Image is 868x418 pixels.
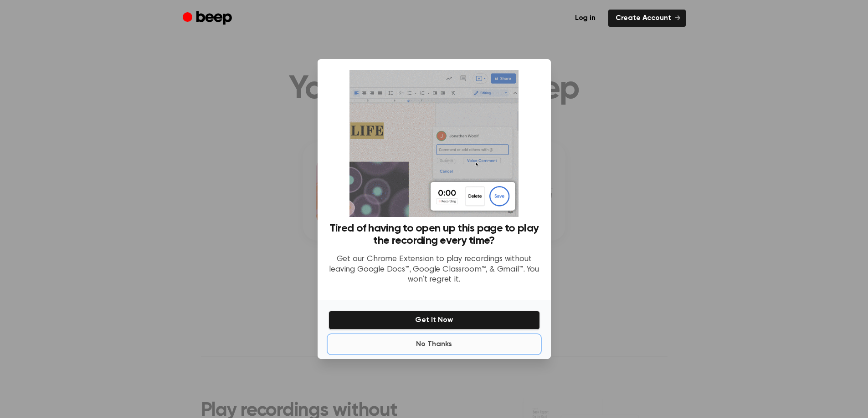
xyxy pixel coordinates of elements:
h3: Tired of having to open up this page to play the recording every time? [329,222,540,247]
a: Create Account [608,10,686,27]
p: Get our Chrome Extension to play recordings without leaving Google Docs™, Google Classroom™, & Gm... [329,254,540,285]
button: Get It Now [329,311,540,330]
img: Beep extension in action [349,70,519,217]
a: Beep [183,10,234,27]
button: No Thanks [329,335,540,353]
a: Log in [568,10,603,27]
